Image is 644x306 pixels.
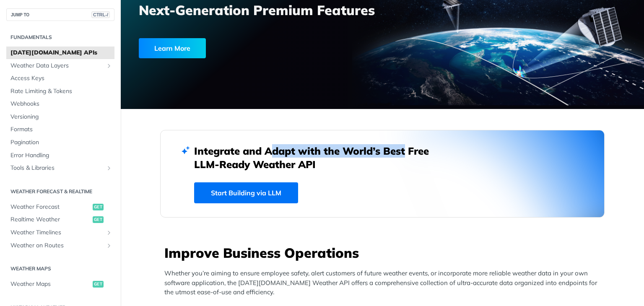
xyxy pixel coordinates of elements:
[10,49,112,57] span: [DATE][DOMAIN_NAME] APIs
[10,228,104,237] span: Weather Timelines
[6,72,114,85] a: Access Keys
[106,242,112,249] button: Show subpages for Weather on Routes
[164,244,605,262] h3: Improve Business Operations
[10,113,112,121] span: Versioning
[6,278,114,290] a: Weather Mapsget
[93,204,104,210] span: get
[194,182,298,203] a: Start Building via LLM
[10,215,91,224] span: Realtime Weather
[6,47,114,59] a: [DATE][DOMAIN_NAME] APIs
[10,241,104,250] span: Weather on Routes
[139,38,341,58] a: Learn More
[6,226,114,239] a: Weather TimelinesShow subpages for Weather Timelines
[6,111,114,123] a: Versioning
[194,144,441,171] h2: Integrate and Adapt with the World’s Best Free LLM-Ready Weather API
[10,125,112,134] span: Formats
[10,138,112,147] span: Pagination
[10,203,91,211] span: Weather Forecast
[91,11,110,18] span: CTRL-/
[6,60,114,72] a: Weather Data LayersShow subpages for Weather Data Layers
[6,34,114,41] h2: Fundamentals
[6,213,114,226] a: Realtime Weatherget
[6,162,114,174] a: Tools & LibrariesShow subpages for Tools & Libraries
[10,74,112,83] span: Access Keys
[164,269,605,297] p: Whether you’re aiming to ensure employee safety, alert customers of future weather events, or inc...
[93,216,104,223] span: get
[10,100,112,108] span: Webhooks
[6,85,114,98] a: Rate Limiting & Tokens
[106,62,112,69] button: Show subpages for Weather Data Layers
[10,164,104,172] span: Tools & Libraries
[106,229,112,236] button: Show subpages for Weather Timelines
[6,265,114,272] h2: Weather Maps
[6,149,114,162] a: Error Handling
[6,8,114,21] button: JUMP TOCTRL-/
[106,165,112,171] button: Show subpages for Tools & Libraries
[6,201,114,213] a: Weather Forecastget
[6,123,114,136] a: Formats
[6,136,114,149] a: Pagination
[93,281,104,288] span: get
[139,38,206,58] div: Learn More
[10,62,104,70] span: Weather Data Layers
[6,98,114,110] a: Webhooks
[6,239,114,252] a: Weather on RoutesShow subpages for Weather on Routes
[10,87,112,96] span: Rate Limiting & Tokens
[10,151,112,160] span: Error Handling
[10,280,91,288] span: Weather Maps
[6,188,114,195] h2: Weather Forecast & realtime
